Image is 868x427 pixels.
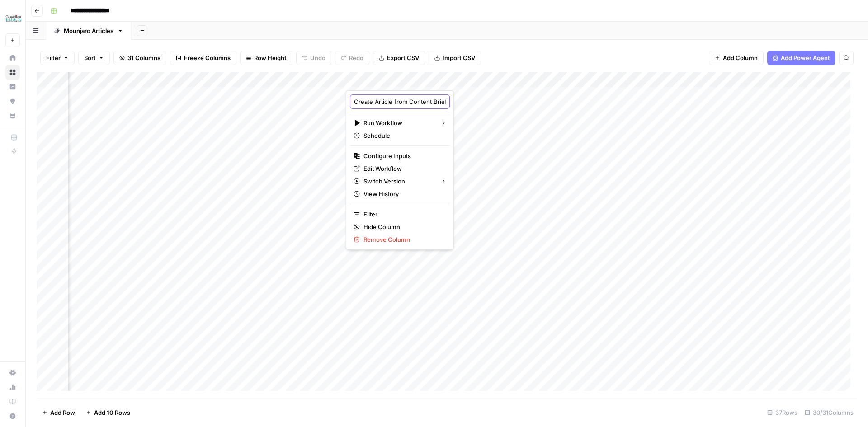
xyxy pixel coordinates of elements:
span: Redo [349,53,363,62]
span: Add Row [50,408,75,417]
span: Import CSV [443,53,475,62]
span: Filter [363,210,443,219]
span: Row Height [254,53,287,62]
span: Export CSV [387,53,419,62]
span: Add Power Agent [781,53,830,62]
button: 31 Columns [113,51,166,65]
a: Browse [5,65,20,80]
button: Workspace: BCI [5,7,20,30]
span: Freeze Columns [184,53,231,62]
span: Add Column [723,53,758,62]
button: Freeze Columns [170,51,236,65]
img: BCI Logo [5,10,22,27]
a: Home [5,51,20,65]
span: Configure Inputs [363,151,443,160]
button: Add 10 Rows [80,405,136,420]
a: Settings [5,366,20,380]
a: Learning Hub [5,394,20,409]
a: Mounjaro Articles [46,22,131,40]
span: Switch Version [363,177,434,186]
button: Filter [40,51,75,65]
div: 30/31 Columns [801,405,857,420]
div: Mounjaro Articles [64,26,113,35]
span: View History [363,189,443,198]
span: Run Workflow [363,118,434,127]
span: Remove Column [363,235,443,244]
span: Schedule [363,131,443,140]
button: Row Height [240,51,292,65]
a: Your Data [5,108,20,123]
button: Export CSV [373,51,425,65]
span: Edit Workflow [363,164,443,173]
span: Hide Column [363,222,443,231]
button: Help + Support [5,409,20,423]
button: Add Row [37,405,80,420]
span: Add 10 Rows [94,408,130,417]
button: Add Column [709,51,764,65]
a: Usage [5,380,20,394]
button: Sort [78,51,110,65]
span: Filter [46,53,61,62]
span: Sort [84,53,96,62]
button: Undo [296,51,331,65]
div: 37 Rows [764,405,801,420]
a: Insights [5,80,20,94]
span: 31 Columns [127,53,160,62]
button: Import CSV [429,51,481,65]
button: Add Power Agent [767,51,835,65]
button: Redo [335,51,369,65]
span: Undo [310,53,325,62]
a: Opportunities [5,94,20,108]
